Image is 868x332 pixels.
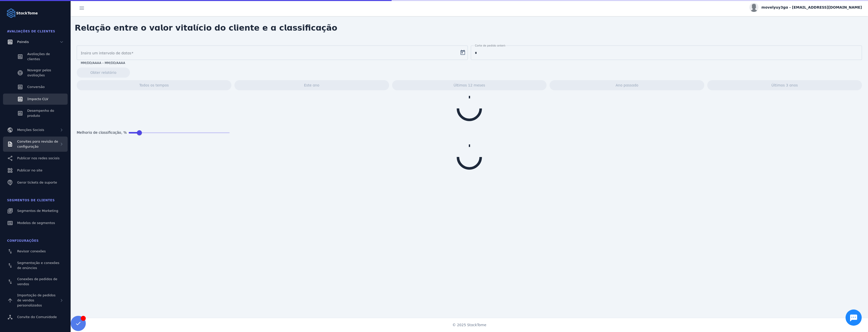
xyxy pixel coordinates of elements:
font: Gerar tickets de suporte [17,181,57,184]
font: © 2025 StackTome [452,323,486,327]
a: Publicar no site [3,165,68,176]
font: Melhoria de classificação, % [77,130,127,135]
font: Convites para revisão de configuração [17,140,58,148]
font: Insira um intervalo de datas [81,51,131,55]
a: Revisar conexões [3,246,68,257]
font: Segmentação e conexões de anúncios [17,261,59,270]
font: Configurações [7,239,39,242]
button: Calendário aberto [458,48,468,58]
font: movelyuy3ga - [EMAIL_ADDRESS][DOMAIN_NAME] [762,5,862,9]
font: Avaliações de clientes [27,52,50,61]
a: Avaliações de clientes [3,49,68,64]
font: Menções Sociais [17,128,44,132]
font: Impacto CLV [27,97,48,101]
font: Conexões de pedidos de vendas [17,277,57,286]
font: Revisar conexões [17,249,46,253]
font: Desempenho do produto [27,109,54,118]
a: Gerar tickets de suporte [3,177,68,188]
a: Convite da Comunidade [3,312,68,323]
font: Painéis [17,40,29,44]
a: Segmentos de Marketing [3,205,68,216]
a: Desempenho do produto [3,106,68,121]
a: Navegar pelas avaliações [3,65,68,80]
font: Corte de pedido anterior [475,44,507,47]
font: StackTome [16,11,38,15]
font: Relação entre o valor vitalício do cliente e a classificação [75,23,337,33]
a: Conversão [3,81,68,93]
font: Avaliações de clientes [7,30,55,33]
a: Impacto CLV [3,94,68,105]
font: MM/DD/AAAA – MM/DD/AAAA [81,61,125,65]
button: movelyuy3ga - [EMAIL_ADDRESS][DOMAIN_NAME] [749,3,862,12]
font: Publicar nas redes sociais [17,156,60,160]
a: Conexões de pedidos de vendas [3,274,68,289]
font: Importação de pedidos de vendas personalizados [17,293,56,307]
font: Segmentos de clientes [7,198,55,202]
font: Convite da Comunidade [17,315,57,319]
a: Segmentação e conexões de anúncios [3,258,68,273]
img: Imagem do logotipo [6,8,16,18]
font: Publicar no site [17,168,42,172]
font: Navegar pelas avaliações [27,68,51,77]
a: Publicar nas redes sociais [3,153,68,164]
font: Segmentos de Marketing [17,209,58,213]
a: Modelos de segmentos [3,217,68,229]
font: Conversão [27,85,45,89]
font: Modelos de segmentos [17,221,55,225]
img: profile.jpg [749,3,758,12]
